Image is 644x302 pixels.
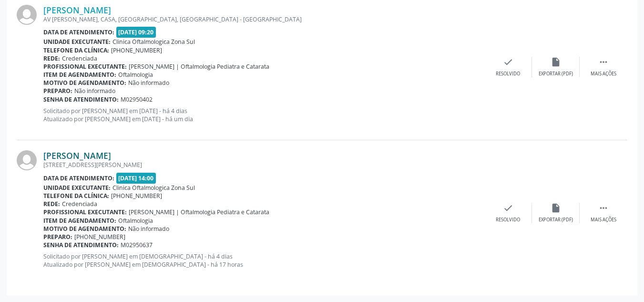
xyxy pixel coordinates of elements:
span: Não informado [128,225,169,233]
b: Item de agendamento: [43,217,116,225]
b: Profissional executante: [43,208,127,216]
span: Clinica Oftalmologica Zona Sul [112,184,195,192]
b: Rede: [43,200,60,208]
span: Oftalmologia [118,71,153,79]
span: Credenciada [62,54,97,62]
p: Solicitado por [PERSON_NAME] em [DATE] - há 4 dias Atualizado por [PERSON_NAME] em [DATE] - há um... [43,107,484,123]
span: Credenciada [62,200,97,208]
div: Mais ações [591,71,616,77]
p: Solicitado por [PERSON_NAME] em [DEMOGRAPHIC_DATA] - há 4 dias Atualizado por [PERSON_NAME] em [D... [43,252,484,269]
img: img [17,5,37,25]
b: Telefone da clínica: [43,46,109,54]
b: Telefone da clínica: [43,192,109,200]
i: check [503,203,513,213]
div: Resolvido [496,71,520,77]
div: Mais ações [591,217,616,223]
i: insert_drive_file [551,203,561,213]
b: Unidade executante: [43,38,111,46]
span: Não informado [128,79,169,87]
i:  [598,203,609,213]
span: Clinica Oftalmologica Zona Sul [112,38,195,46]
div: Exportar (PDF) [539,217,573,223]
span: [PERSON_NAME] | Oftalmologia Pediatra e Catarata [129,208,269,216]
span: [PHONE_NUMBER] [111,192,162,200]
b: Senha de atendimento: [43,241,119,249]
span: [PERSON_NAME] | Oftalmologia Pediatra e Catarata [129,62,269,71]
span: [PHONE_NUMBER] [111,46,162,54]
span: [PHONE_NUMBER] [74,233,125,241]
a: [PERSON_NAME] [43,150,111,161]
b: Profissional executante: [43,62,127,71]
b: Data de atendimento: [43,28,114,36]
b: Senha de atendimento: [43,95,119,104]
div: Exportar (PDF) [539,71,573,77]
div: Resolvido [496,217,520,223]
i: check [503,57,513,67]
span: Oftalmologia [118,217,153,225]
div: [STREET_ADDRESS][PERSON_NAME] [43,161,484,169]
b: Motivo de agendamento: [43,79,126,87]
span: [DATE] 09:20 [116,27,156,38]
a: [PERSON_NAME] [43,5,111,15]
b: Motivo de agendamento: [43,225,126,233]
i: insert_drive_file [551,57,561,67]
span: Não informado [74,87,115,95]
i:  [598,57,609,67]
b: Item de agendamento: [43,71,116,79]
div: AV [PERSON_NAME], CASA, [GEOGRAPHIC_DATA], [GEOGRAPHIC_DATA] - [GEOGRAPHIC_DATA] [43,15,484,23]
span: M02950402 [121,95,153,104]
b: Preparo: [43,233,72,241]
span: M02950637 [121,241,153,249]
b: Unidade executante: [43,184,111,192]
b: Data de atendimento: [43,174,114,182]
img: img [17,150,37,170]
span: [DATE] 14:00 [116,173,156,184]
b: Rede: [43,54,60,62]
b: Preparo: [43,87,72,95]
